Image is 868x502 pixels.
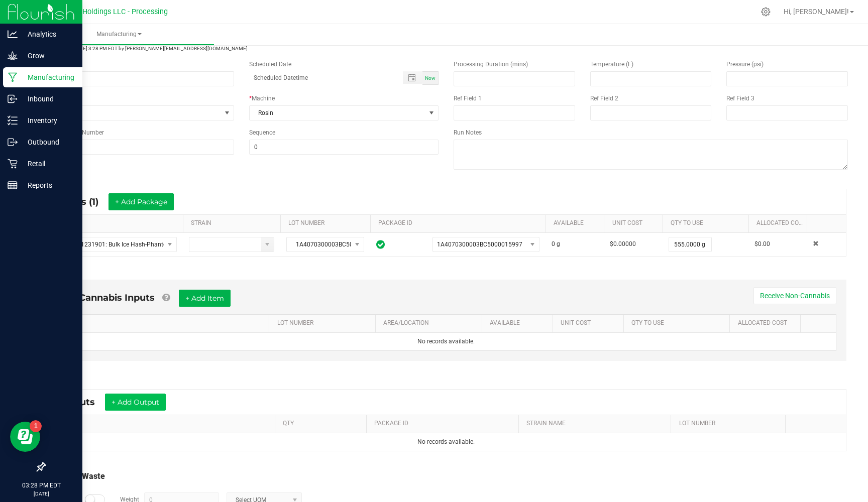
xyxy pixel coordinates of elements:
span: $0.00 [754,240,770,247]
a: Allocated CostSortable [738,319,797,327]
a: AREA/LOCATIONSortable [383,319,478,327]
inline-svg: Grow [8,51,18,61]
a: AVAILABLESortable [490,319,549,327]
td: No records available. [56,333,836,350]
p: [DATE] [5,490,78,497]
span: Rosin [250,106,426,120]
p: Grow [18,50,78,62]
a: PACKAGE IDSortable [374,420,515,428]
p: 03:28 PM EDT [5,481,78,490]
span: Run Notes [454,129,482,136]
span: 1A4070300003BC5000015997 [437,241,522,248]
a: LOT NUMBERSortable [679,420,782,428]
iframe: Resource center unread badge [30,420,42,432]
div: Manage settings [759,7,772,17]
p: Retail [18,158,78,170]
span: Toggle popup [403,71,422,84]
span: NO DATA FOUND [52,237,177,252]
a: AVAILABLESortable [554,219,600,227]
span: Manufacturing [24,30,214,39]
a: QTYSortable [283,420,362,428]
td: No records available. [46,433,846,451]
p: Manufacturing [18,71,78,83]
div: Total Run Waste [46,470,846,482]
a: Sortable [809,319,832,327]
button: + Add Package [108,193,174,210]
span: Riviera Creek Holdings LLC - Processing [37,8,168,16]
p: Inbound [18,93,78,105]
a: Sortable [793,420,842,428]
a: LOT NUMBERSortable [277,319,372,327]
span: Non-Cannabis Inputs [56,292,155,303]
a: Allocated CostSortable [756,219,803,227]
a: Unit CostSortable [561,319,619,327]
a: QTY TO USESortable [671,219,744,227]
p: Reports [18,179,78,191]
span: None [45,106,221,120]
inline-svg: Manufacturing [8,72,18,82]
span: In Sync [376,238,385,250]
span: g [557,240,560,247]
span: 0 [552,240,555,247]
a: Unit CostSortable [612,219,659,227]
p: Inventory [18,114,78,127]
a: LOT NUMBERSortable [288,219,366,227]
span: Pressure (psi) [726,61,764,68]
inline-svg: Inbound [8,94,18,104]
a: ITEMSortable [64,319,265,327]
a: Manufacturing [24,24,214,45]
iframe: Resource center [10,422,40,452]
inline-svg: Reports [8,180,18,190]
a: QTY TO USESortable [631,319,726,327]
a: ITEMSortable [54,219,179,227]
span: M00001231901: Bulk Ice Hash-Phantom-45u, 73u, 160u, 190u [53,237,164,252]
span: Scheduled Date [249,61,291,68]
inline-svg: Outbound [8,137,18,147]
span: Temperature (F) [590,61,633,68]
button: + Add Item [179,290,231,307]
a: ITEMSortable [54,420,271,428]
span: NO DATA FOUND [432,237,539,252]
span: Machine [252,95,275,102]
inline-svg: Retail [8,159,18,169]
span: Ref Field 2 [590,95,618,102]
span: Processing Duration (mins) [454,61,528,68]
p: Outbound [18,136,78,148]
button: Receive Non-Cannabis [753,287,836,304]
p: [DATE] 3:28 PM EDT by [PERSON_NAME][EMAIL_ADDRESS][DOMAIN_NAME] [44,45,439,52]
inline-svg: Inventory [8,115,18,125]
a: STRAINSortable [191,219,277,227]
span: Sequence [249,129,275,136]
a: Add Non-Cannabis items that were also consumed in the run (e.g. gloves and packaging); Also add N... [162,292,170,303]
span: Now [425,75,436,81]
p: Analytics [18,28,78,40]
a: STRAIN NAMESortable [526,420,667,428]
span: $0.00000 [610,240,636,247]
inline-svg: Analytics [8,29,18,39]
a: Sortable [815,219,842,227]
span: 1A4070300003BC5000015997 [287,237,351,252]
span: Ref Field 1 [454,95,482,102]
span: Hi, [PERSON_NAME]! [784,8,849,16]
span: Ref Field 3 [726,95,754,102]
input: Scheduled Datetime [249,71,393,84]
a: PACKAGE IDSortable [378,219,542,227]
span: Inputs (1) [56,196,108,207]
button: + Add Output [105,394,166,411]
